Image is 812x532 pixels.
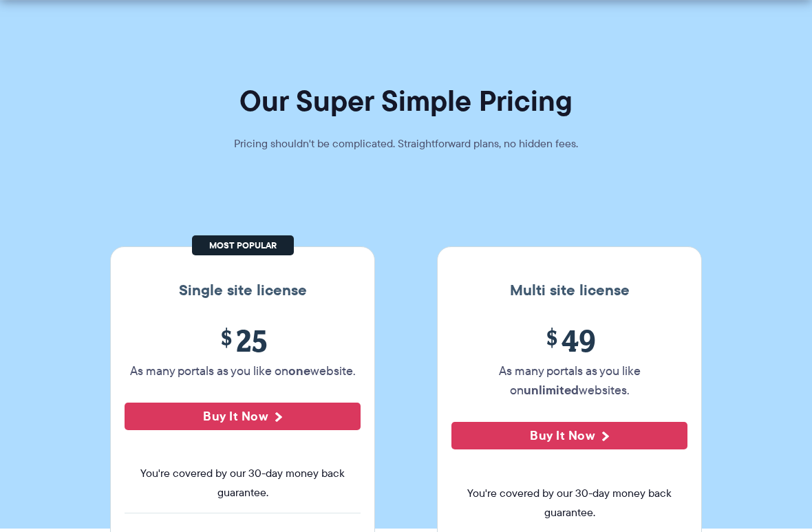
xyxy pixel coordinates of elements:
[200,136,612,151] p: Pricing shouldn't be complicated. Straightforward plans, no hidden fees.
[125,281,361,299] h3: Single site license
[125,403,361,430] button: Buy It Now
[288,361,310,380] strong: one
[451,361,687,400] p: As many portals as you like on websites.
[451,281,687,299] h3: Multi site license
[125,464,361,502] span: You're covered by our 30-day money back guarantee.
[451,484,687,522] span: You're covered by our 30-day money back guarantee.
[125,323,361,358] span: 25
[125,361,361,381] p: As many portals as you like on website.
[10,83,802,119] h1: Our Super Simple Pricing
[524,381,579,399] strong: unlimited
[451,323,687,358] span: 49
[451,422,687,449] button: Buy It Now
